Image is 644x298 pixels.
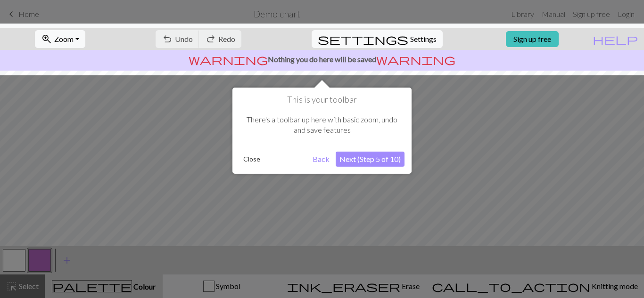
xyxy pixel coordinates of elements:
div: There's a toolbar up here with basic zoom, undo and save features [239,105,405,145]
button: Next (Step 5 of 10) [336,152,405,167]
button: Close [239,152,264,166]
div: This is your toolbar [232,88,412,174]
h1: This is your toolbar [239,95,405,105]
button: Back [309,152,333,167]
